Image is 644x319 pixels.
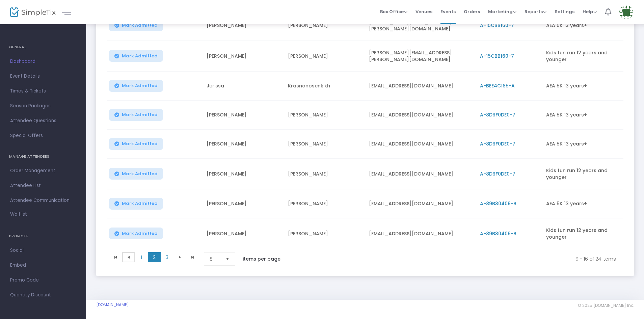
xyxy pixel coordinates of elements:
span: Social [10,246,76,255]
span: Page 2 [148,252,161,262]
span: Go to the previous page [122,252,135,262]
td: Kids fun run 12 years and younger [542,218,623,249]
span: Go to the next page [177,255,183,260]
span: A-89B30409-B [480,230,516,237]
button: Mark Admitted [109,50,163,62]
td: [PERSON_NAME] [203,218,284,249]
td: [EMAIL_ADDRESS][DOMAIN_NAME] [365,130,476,159]
button: Mark Admitted [109,228,163,239]
td: [EMAIL_ADDRESS][DOMAIN_NAME] [365,218,476,249]
td: [EMAIL_ADDRESS][DOMAIN_NAME] [365,72,476,101]
h4: MANAGE ATTENDEES [9,150,77,163]
span: Page 3 [161,252,173,262]
h4: PROMOTE [9,230,77,243]
td: [PERSON_NAME] [284,41,365,72]
td: Jerissa [203,72,284,101]
button: Mark Admitted [109,109,163,121]
h4: GENERAL [9,41,77,54]
td: [PERSON_NAME] [203,41,284,72]
td: [PERSON_NAME] [203,159,284,189]
td: Kids fun run 12 years and younger [542,41,623,72]
td: [PERSON_NAME][EMAIL_ADDRESS][PERSON_NAME][DOMAIN_NAME] [365,41,476,72]
span: Embed [10,261,76,270]
button: Mark Admitted [109,198,163,210]
td: [PERSON_NAME][EMAIL_ADDRESS][PERSON_NAME][DOMAIN_NAME] [365,10,476,41]
kendo-pager-info: 9 - 16 of 24 items [295,252,616,266]
span: Mark Admitted [122,23,158,28]
td: AEA 5K 13 years+ [542,101,623,130]
td: Krasnonosenkikh [284,72,365,101]
span: Order Management [10,166,76,175]
span: Go to the previous page [126,255,131,260]
td: [PERSON_NAME] [284,10,365,41]
span: A-15CBB160-7 [480,53,514,59]
span: Mark Admitted [122,171,158,177]
span: Mark Admitted [122,112,158,117]
span: Attendee List [10,181,76,190]
span: Events [440,3,456,20]
span: Times & Tickets [10,87,76,96]
span: A-8D9F0DE0-7 [480,111,515,118]
span: Settings [555,3,574,20]
span: Season Packages [10,102,76,110]
span: © 2025 [DOMAIN_NAME] Inc. [578,303,634,308]
span: Attendee Communication [10,196,76,205]
span: A-89B30409-B [480,200,516,207]
span: Promo Code [10,276,76,285]
span: Quantity Discount [10,291,76,299]
span: Reports [525,8,546,15]
span: Go to the last page [186,252,199,262]
span: Marketing [488,8,516,15]
td: [PERSON_NAME] [284,218,365,249]
button: Mark Admitted [109,80,163,92]
span: A-8D9F0DE0-7 [480,170,515,177]
button: Select [223,252,232,265]
td: [PERSON_NAME] [203,10,284,41]
span: Event Details [10,72,76,81]
span: Mark Admitted [122,231,158,236]
span: Attendee Questions [10,116,76,125]
td: [EMAIL_ADDRESS][DOMAIN_NAME] [365,159,476,189]
button: Mark Admitted [109,138,163,150]
span: A-BEE4C185-A [480,82,515,89]
span: Mark Admitted [122,201,158,206]
span: A-8D9F0DE0-7 [480,140,515,147]
span: Go to the first page [109,252,122,262]
span: Mark Admitted [122,83,158,88]
td: [PERSON_NAME] [284,189,365,218]
td: AEA 5K 13 years+ [542,10,623,41]
td: [PERSON_NAME] [203,101,284,130]
span: Help [583,8,597,15]
span: Dashboard [10,57,76,66]
td: Kids fun run 12 years and younger [542,159,623,189]
td: [PERSON_NAME] [203,189,284,218]
td: [PERSON_NAME] [284,159,365,189]
td: AEA 5K 13 years+ [542,72,623,101]
span: Go to the next page [173,252,186,262]
span: Mark Admitted [122,53,158,59]
td: AEA 5K 13 years+ [542,189,623,218]
span: Go to the first page [113,255,118,260]
a: [DOMAIN_NAME] [96,302,129,308]
label: items per page [243,256,280,262]
td: [PERSON_NAME] [284,101,365,130]
button: Mark Admitted [109,19,163,31]
span: Waitlist [10,211,27,218]
button: Mark Admitted [109,168,163,180]
span: Mark Admitted [122,141,158,147]
span: 8 [210,256,220,262]
td: [PERSON_NAME] [284,130,365,159]
td: [PERSON_NAME] [203,130,284,159]
span: Box Office [380,8,407,15]
span: Go to the last page [190,255,195,260]
span: Venues [415,3,432,20]
td: AEA 5K 13 years+ [542,130,623,159]
td: [EMAIL_ADDRESS][DOMAIN_NAME] [365,189,476,218]
span: Special Offers [10,131,76,140]
span: Page 1 [135,252,148,262]
span: Orders [464,3,480,20]
span: A-15CBB160-7 [480,22,514,29]
td: [EMAIL_ADDRESS][DOMAIN_NAME] [365,101,476,130]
